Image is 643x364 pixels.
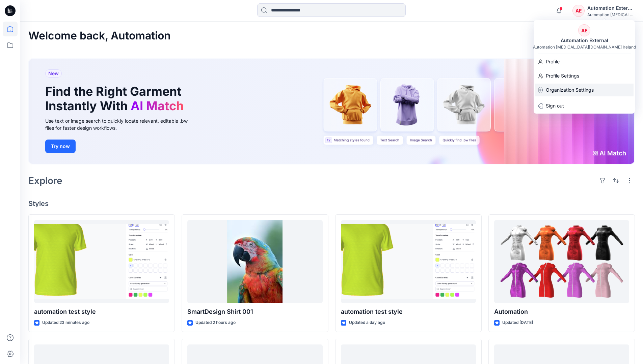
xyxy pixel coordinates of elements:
p: Sign out [546,99,564,112]
h4: Styles [28,200,635,208]
a: Profile [534,55,635,68]
p: Updated a day ago [349,319,385,326]
div: Automation External [557,36,612,44]
span: AI Match [131,98,184,113]
div: Automation [MEDICAL_DATA][DOMAIN_NAME] Ireland [533,44,636,50]
p: Profile Settings [546,69,579,82]
h2: Welcome back, Automation [28,30,171,42]
p: Updated 2 hours ago [195,319,236,326]
a: Automation [494,220,629,303]
a: automation test style [341,220,476,303]
div: Automation [MEDICAL_DATA]... [587,12,635,17]
p: SmartDesign Shirt 001 [187,307,322,316]
p: automation test style [341,307,476,316]
h2: Explore [28,175,62,186]
button: Try now [45,140,76,153]
p: Updated 23 minutes ago [42,319,89,326]
p: Profile [546,55,560,68]
p: Automation [494,307,629,316]
div: Use text or image search to quickly locate relevant, editable .bw files for faster design workflows. [45,117,197,131]
span: New [48,69,59,78]
h1: Find the Right Garment Instantly With [45,84,187,113]
p: Updated [DATE] [502,319,533,326]
p: automation test style [34,307,169,316]
div: AE [572,5,585,17]
div: AE [578,24,590,36]
div: Automation External [587,4,635,12]
a: automation test style [34,220,169,303]
a: Organization Settings [534,84,635,96]
p: Organization Settings [546,84,594,96]
a: SmartDesign Shirt 001 [187,220,322,303]
a: Profile Settings [534,69,635,82]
